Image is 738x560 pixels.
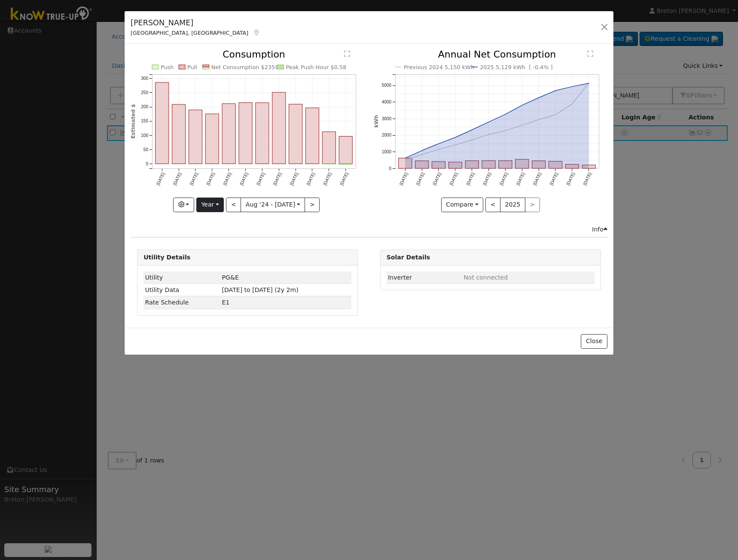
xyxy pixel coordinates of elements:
text: [DATE] [415,172,425,186]
text: [DATE] [239,172,249,186]
rect: onclick="" [465,161,479,169]
text: 200 [141,105,148,110]
rect: onclick="" [256,103,269,164]
circle: onclick="" [487,133,490,137]
rect: onclick="" [172,105,186,164]
text: [DATE] [206,172,216,186]
text: 2025 5,129 kWh [ -0.4% ] [480,64,553,70]
text: kWh [373,115,379,128]
span: [GEOGRAPHIC_DATA], [GEOGRAPHIC_DATA] [131,30,248,36]
text: [DATE] [432,172,442,186]
circle: onclick="" [537,96,540,100]
rect: onclick="" [415,161,428,169]
circle: onclick="" [403,157,407,160]
strong: Solar Details [387,254,430,261]
text: [DATE] [289,172,299,186]
circle: onclick="" [570,103,574,106]
button: Aug '24 - [DATE] [241,198,305,212]
text: Previous 2024 5,150 kWh [404,64,474,70]
text: Peak Push Hour $0.58 [286,64,347,70]
rect: onclick="" [222,104,235,164]
text: [DATE] [515,172,525,186]
div: Info [592,225,607,234]
circle: onclick="" [520,104,524,107]
text: Annual Net Consumption [438,49,556,60]
text: [DATE] [323,172,332,186]
text: [DATE] [582,172,592,186]
span: C [222,299,230,306]
text: Estimated $ [130,104,136,139]
circle: onclick="" [554,113,557,117]
text: [DATE] [156,172,165,186]
rect: onclick="" [432,162,445,169]
text: Pull [187,64,197,70]
text: 4000 [381,100,391,104]
text: [DATE] [399,172,409,186]
circle: onclick="" [403,158,407,162]
button: Compare [441,198,484,212]
rect: onclick="" [482,161,495,169]
td: Utility Data [143,284,220,296]
rect: onclick="" [549,161,562,169]
span: [DATE] to [DATE] (2y 2m) [222,286,299,293]
circle: onclick="" [420,149,424,152]
circle: onclick="" [454,143,457,147]
h5: [PERSON_NAME] [131,17,260,28]
a: Map [253,29,260,36]
button: Close [581,334,607,349]
circle: onclick="" [587,81,591,85]
span: ID: 17109266, authorized: 07/28/25 [222,274,239,281]
td: Rate Schedule [143,296,220,309]
button: < [226,198,241,212]
circle: onclick="" [420,153,424,156]
circle: onclick="" [520,124,524,127]
text: [DATE] [565,172,575,186]
circle: onclick="" [454,136,457,139]
text: [DATE] [223,172,232,186]
text: Consumption [223,49,285,60]
text: Net Consumption $2359 [211,64,279,70]
circle: onclick="" [437,142,440,146]
text: [DATE] [189,172,199,186]
rect: onclick="" [272,92,286,164]
text:  [587,50,593,57]
td: Utility [143,271,220,284]
circle: onclick="" [470,128,473,132]
text: 250 [141,91,148,95]
text: 50 [143,147,149,152]
text: 2000 [381,133,391,138]
rect: onclick="" [398,158,412,169]
circle: onclick="" [503,129,507,133]
text: 3000 [381,116,391,121]
rect: onclick="" [582,165,595,169]
rect: onclick="" [565,164,579,168]
rect: onclick="" [448,162,462,169]
text: Push [161,64,174,70]
text: 150 [141,119,148,124]
rect: onclick="" [156,82,169,164]
rect: onclick="" [306,108,319,164]
rect: onclick="" [532,161,545,169]
text: 0 [146,161,149,166]
text: [DATE] [339,172,349,186]
text: [DATE] [499,172,509,186]
text: [DATE] [482,172,492,186]
rect: onclick="" [206,114,219,164]
rect: onclick="" [499,161,512,169]
button: Year [196,198,224,212]
rect: onclick="" [289,104,302,164]
strong: Utility Details [143,254,190,261]
circle: onclick="" [503,113,507,116]
text: 0 [389,166,391,171]
rect: onclick="" [515,160,529,169]
text:  [344,50,350,57]
text: [DATE] [532,172,542,186]
text: 300 [141,76,148,81]
rect: onclick="" [339,137,353,164]
circle: onclick="" [470,138,473,142]
circle: onclick="" [554,89,557,92]
span: ID: null, authorized: None [464,274,508,281]
button: > [305,198,320,212]
text: [DATE] [448,172,458,186]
